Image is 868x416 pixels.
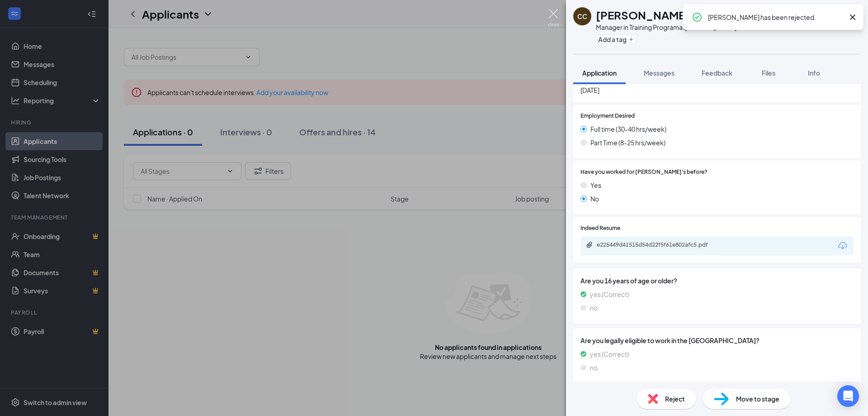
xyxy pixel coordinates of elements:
span: Messages [644,69,675,77]
span: yes (Correct) [590,289,629,299]
h1: [PERSON_NAME] [596,7,689,23]
svg: Plus [628,37,634,42]
span: No [590,194,599,204]
span: Reject [665,394,685,404]
a: Paperclipe225449d41515d54d22f5f61e802afc5.pdf [586,241,732,250]
span: Feedback [702,69,732,77]
span: Info [808,69,820,77]
div: [PERSON_NAME] has been rejected. [708,12,844,23]
span: Are you 16 years of age or older? [580,276,854,286]
div: Open Intercom Messenger [837,385,859,407]
span: no [590,303,598,313]
svg: CheckmarkCircle [692,12,703,23]
svg: Paperclip [586,241,593,249]
span: Files [762,69,775,77]
span: Yes [590,180,601,190]
div: e225449d41515d54d22f5f61e802afc5.pdf [597,241,723,249]
span: [DATE] [580,85,854,95]
span: Move to stage [736,394,779,404]
span: Employment Desired [580,112,635,120]
button: PlusAdd a tag [596,34,636,44]
svg: Cross [847,12,858,23]
span: Application [582,69,617,77]
span: Part Time (8-25 hrs/week) [590,138,665,148]
div: Manager in Training Program at [PERSON_NAME] - #2099 [596,23,761,32]
svg: Download [837,240,848,251]
span: Indeed Resume [580,224,620,233]
span: yes (Correct) [590,349,629,359]
div: CC [577,12,587,21]
span: Are you legally eligible to work in the [GEOGRAPHIC_DATA]? [580,335,854,345]
span: no [590,363,598,373]
span: Have you worked for [PERSON_NAME]'s before? [580,168,708,177]
span: Full time (30-40 hrs/week) [590,124,666,134]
